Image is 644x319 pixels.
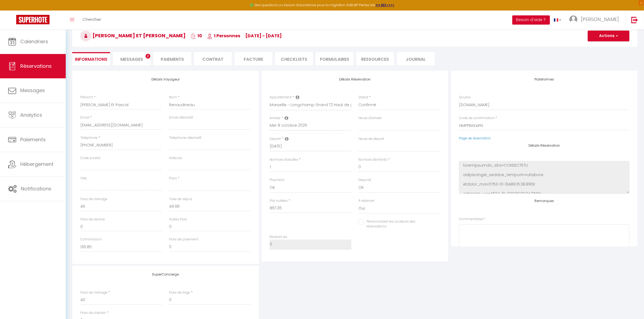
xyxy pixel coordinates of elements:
[358,136,384,142] label: Heure de départ
[80,176,87,181] label: Ville
[153,52,191,65] li: Paiements
[169,95,177,100] label: Nom
[588,31,629,41] button: Actions
[20,87,45,94] span: Messages
[194,52,232,65] li: Contrat
[270,177,284,183] label: Payment
[80,197,107,202] label: Frais de ménage
[80,290,107,295] label: Frais de ménage
[80,95,93,100] label: Prénom
[169,290,190,295] label: Frais de linge
[72,52,110,65] li: Informations
[169,217,187,222] label: Autres frais
[169,135,202,140] label: Téléphone alternatif
[207,33,240,39] span: 1 Personnes
[270,78,440,81] h4: Détails Réservation
[169,237,198,242] label: Frais de paiement
[316,52,354,65] li: FORMULAIRES
[375,3,394,7] a: >>> ICI <<<<
[20,161,54,167] span: Hébergement
[80,32,186,39] span: [PERSON_NAME] Et [PERSON_NAME]
[459,95,470,100] label: Source
[146,54,150,59] span: 2
[356,52,394,65] li: Ressources
[569,15,577,23] img: ...
[120,56,143,62] span: Messages
[459,217,485,222] label: Commentaires
[358,157,387,162] label: Nombre d'enfants
[80,273,251,276] h4: SuperConcierge
[358,198,374,203] label: A relancer
[459,144,629,147] h4: Détails Réservation
[191,33,202,39] span: 10
[20,112,42,118] span: Analytics
[270,95,292,100] label: Appartement
[275,52,313,65] li: CHECKLISTS
[459,199,629,203] h4: Remarques
[20,63,52,69] span: Réservations
[169,156,182,161] label: Adresse
[169,197,192,202] label: Taxe de séjour
[270,198,288,203] label: Prix nuitées
[581,16,619,23] span: [PERSON_NAME]
[270,157,298,162] label: Nombre d'adultes
[270,136,281,142] label: Départ
[80,217,105,222] label: Frais de service
[459,116,494,121] label: Code de confirmation
[21,185,51,192] span: Notifications
[80,310,106,315] label: Frais de checkin
[80,78,251,81] h4: Détails Voyageur
[270,116,280,121] label: Arrivée
[80,237,102,242] label: Commission
[459,136,491,140] a: Page de réservation
[78,11,105,29] a: Chercher
[358,95,368,100] label: Statut
[20,136,46,143] span: Paiements
[631,16,638,23] img: logout
[565,11,626,29] a: ... [PERSON_NAME]
[80,135,98,140] label: Téléphone
[512,15,550,25] button: Besoin d'aide ?
[358,116,382,121] label: Heure d'arrivée
[245,33,282,39] span: [DATE] - [DATE]
[235,52,272,65] li: Facture
[169,115,193,120] label: Email alternatif
[80,156,100,161] label: Code postal
[20,38,48,45] span: Calendriers
[80,115,89,120] label: Email
[270,234,287,240] label: Restant dû
[459,78,629,81] h4: Plateformes
[169,176,177,181] label: Pays
[358,177,371,183] label: Deposit
[82,16,101,22] span: Chercher
[16,15,49,24] img: Super Booking
[397,52,435,65] li: Journal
